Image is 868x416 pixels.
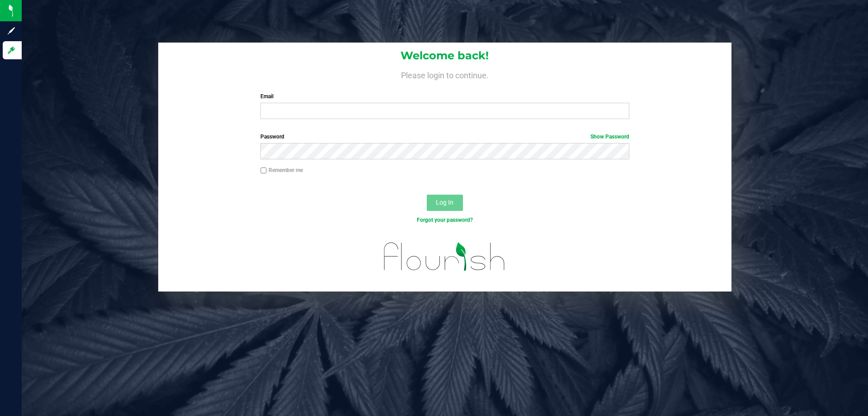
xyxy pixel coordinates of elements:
[260,134,284,140] span: Password
[590,134,629,140] a: Show Password
[7,46,16,55] inline-svg: Log in
[260,92,629,100] label: Email
[260,166,303,174] label: Remember me
[158,69,731,80] h4: Please login to continue.
[417,217,473,223] a: Forgot your password?
[7,26,16,35] inline-svg: Sign up
[373,234,516,280] img: flourish_logo.svg
[436,199,453,206] span: Log In
[158,50,731,62] h1: Welcome back!
[427,195,463,211] button: Log In
[260,167,267,174] input: Remember me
